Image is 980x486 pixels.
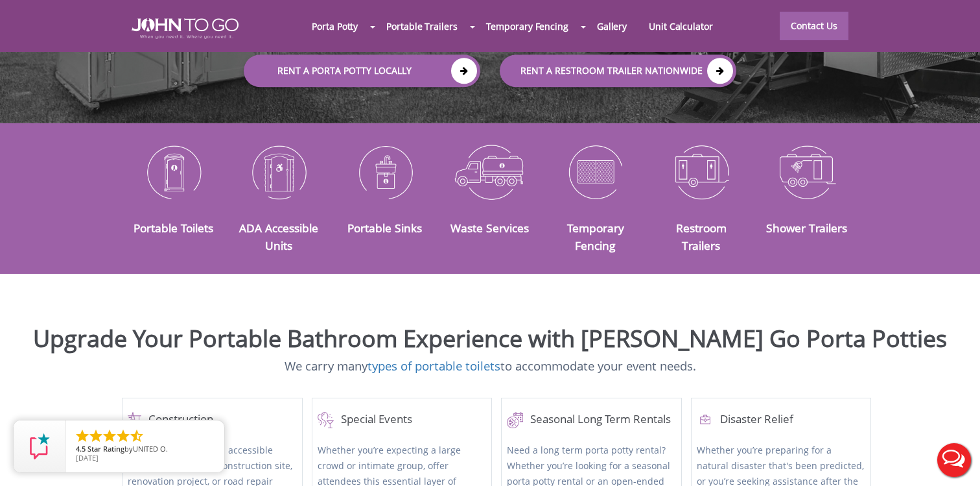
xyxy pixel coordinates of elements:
img: Restroom-Trailers-icon_N.png [658,138,744,206]
a: Portable Trailers [375,12,468,40]
img: Portable-Toilets-icon_N.png [130,138,216,206]
li:  [129,428,145,444]
a: Rent a Porta Potty Locally [244,55,480,87]
h2: Upgrade Your Portable Bathroom Experience with [PERSON_NAME] Go Porta Potties [10,326,970,352]
li:  [102,428,117,444]
img: ADA-Accessible-Units-icon_N.png [236,138,322,206]
a: Construction [128,412,296,428]
a: Gallery [586,12,638,40]
button: Live Chat [928,434,980,486]
a: Special Events [318,412,486,428]
span: by [76,445,214,454]
p: We carry many to accommodate your event needs. [10,358,970,375]
img: Shower-Trailers-icon_N.png [764,138,850,206]
a: Portable Sinks [347,220,422,236]
a: Shower Trailers [766,220,847,236]
img: Temporary-Fencing-cion_N.png [552,138,638,206]
a: Unit Calculator [638,12,724,40]
span: [DATE] [76,453,99,463]
img: JOHN to go [132,18,239,39]
a: Restroom Trailers [676,220,727,252]
span: 4.5 [76,444,86,454]
a: rent a RESTROOM TRAILER Nationwide [500,55,736,87]
span: Star Rating [87,444,124,454]
a: Contact Us [780,12,848,40]
li:  [75,428,90,444]
a: Temporary Fencing [475,12,579,40]
a: Temporary Fencing [567,220,624,252]
a: ADA Accessible Units [239,220,318,252]
a: types of portable toilets [367,358,500,374]
a: Portable Toilets [134,220,213,236]
img: Portable-Sinks-icon_N.png [342,138,428,206]
img: Waste-Services-icon_N.png [447,138,533,206]
img: Review Rating [27,433,52,459]
li:  [115,428,131,444]
a: Porta Potty [301,12,369,40]
a: Seasonal Long Term Rentals [507,412,675,428]
a: Waste Services [450,220,529,236]
li:  [88,428,104,444]
h4: Disaster Relief [697,412,865,428]
span: UNITED O. [133,444,168,454]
